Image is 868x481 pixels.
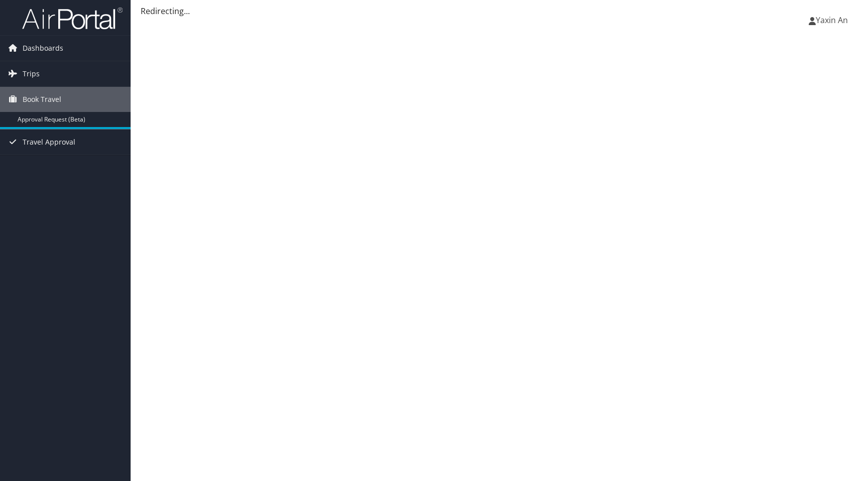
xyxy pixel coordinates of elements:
span: Yaxin An [816,15,848,26]
div: Redirecting... [141,5,858,17]
span: Travel Approval [23,130,75,155]
a: Yaxin An [809,5,858,35]
span: Trips [23,61,40,86]
img: airportal-logo.png [22,7,123,30]
span: Dashboards [23,36,63,61]
span: Book Travel [23,87,61,112]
